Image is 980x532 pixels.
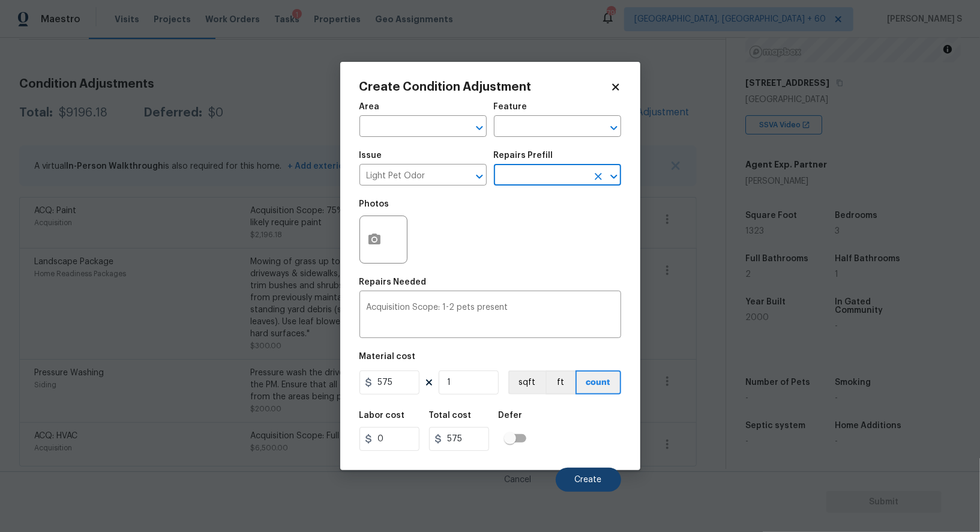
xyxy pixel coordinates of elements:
h5: Material cost [359,352,416,361]
textarea: Acquisition Scope: 1-2 pets present [367,303,614,328]
button: Open [471,168,488,185]
h5: Issue [359,151,382,160]
h5: Defer [499,411,523,420]
span: Create [575,476,602,485]
h5: Total cost [429,411,472,420]
button: Clear [590,168,607,185]
button: Open [606,168,622,185]
button: Create [556,468,621,492]
h2: Create Condition Adjustment [359,81,610,93]
h5: Labor cost [359,411,405,420]
h5: Feature [494,103,528,111]
button: Open [606,119,622,136]
button: Cancel [485,468,551,492]
button: sqft [508,370,546,394]
button: count [576,370,621,394]
span: Cancel [505,476,532,485]
h5: Repairs Prefill [494,151,553,160]
button: Open [471,119,488,136]
button: ft [546,370,576,394]
h5: Photos [359,200,389,208]
h5: Area [359,103,380,111]
h5: Repairs Needed [359,278,427,286]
